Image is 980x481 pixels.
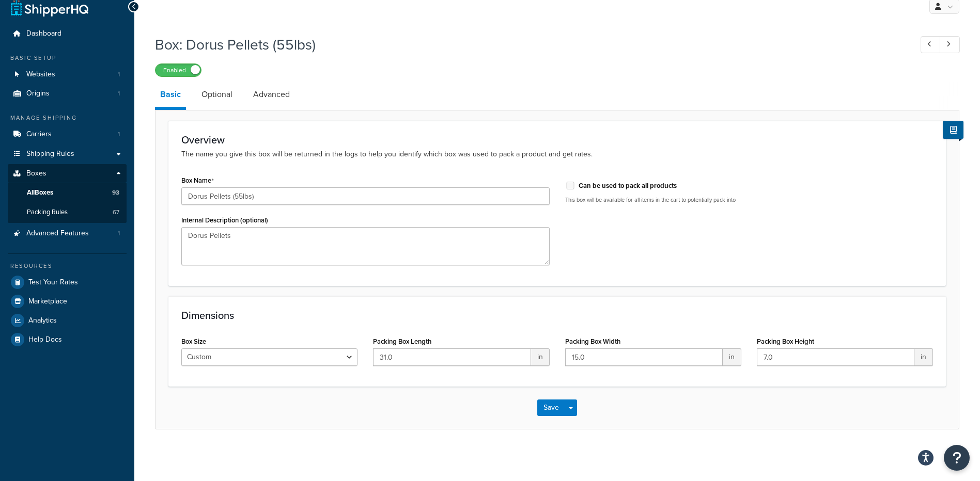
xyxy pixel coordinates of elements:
[8,24,127,43] a: Dashboard
[757,338,814,345] label: Packing Box Height
[8,145,127,164] a: Shipping Rules
[531,348,550,366] span: in
[914,348,933,366] span: in
[181,177,214,185] label: Box Name
[8,203,127,222] a: Packing Rules67
[8,164,127,223] li: Boxes
[27,188,53,197] span: All Boxes
[26,229,89,238] span: Advanced Features
[8,330,127,349] a: Help Docs
[8,273,127,292] a: Test Your Rates
[565,196,934,204] p: This box will be available for all items in the cart to potentially pack into
[181,134,933,146] h3: Overview
[181,216,268,224] label: Internal Description (optional)
[28,297,67,306] span: Marketplace
[196,82,238,107] a: Optional
[181,149,933,160] p: The name you give this box will be returned in the logs to help you identify which box was used t...
[723,348,741,366] span: in
[944,445,970,471] button: Open Resource Center
[8,224,127,243] li: Advanced Features
[565,182,575,189] input: This option can't be selected because the box is assigned to a dimensional rule
[155,64,201,76] label: Enabled
[26,150,74,158] span: Shipping Rules
[27,208,68,217] span: Packing Rules
[8,65,127,84] a: Websites1
[8,262,127,270] div: Resources
[26,130,52,139] span: Carriers
[26,89,50,98] span: Origins
[8,203,127,222] li: Packing Rules
[565,338,620,345] label: Packing Box Width
[8,292,127,311] a: Marketplace
[118,130,120,139] span: 1
[940,36,960,53] a: Next Record
[26,29,61,38] span: Dashboard
[8,183,127,202] a: AllBoxes93
[155,82,186,110] a: Basic
[8,114,127,122] div: Manage Shipping
[8,311,127,330] a: Analytics
[537,399,565,416] button: Save
[8,84,127,103] a: Origins1
[943,121,963,139] button: Show Help Docs
[181,310,933,321] h3: Dimensions
[28,335,62,344] span: Help Docs
[181,227,550,265] textarea: Dorus Pellets
[26,169,46,178] span: Boxes
[8,164,127,183] a: Boxes
[921,36,941,53] a: Previous Record
[28,316,57,325] span: Analytics
[8,224,127,243] a: Advanced Features1
[8,125,127,144] a: Carriers1
[579,181,677,190] label: Can be used to pack all products
[118,89,120,98] span: 1
[26,70,55,79] span: Websites
[8,54,127,62] div: Basic Setup
[8,84,127,103] li: Origins
[248,82,295,107] a: Advanced
[28,278,78,287] span: Test Your Rates
[118,70,120,79] span: 1
[118,229,120,238] span: 1
[112,188,119,197] span: 93
[155,35,901,55] h1: Box: Dorus Pellets (55lbs)
[8,125,127,144] li: Carriers
[373,338,431,345] label: Packing Box Length
[181,338,206,345] label: Box Size
[8,65,127,84] li: Websites
[113,208,119,217] span: 67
